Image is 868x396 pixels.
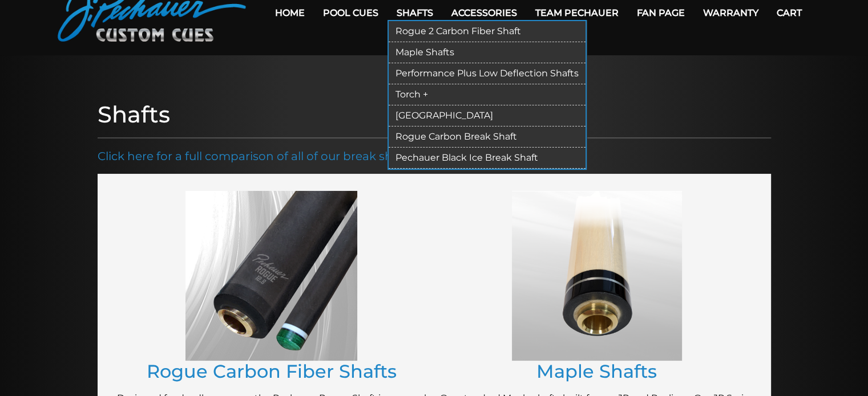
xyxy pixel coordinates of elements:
a: Rogue 2 Carbon Fiber Shaft [389,21,586,42]
a: Pechauer Black Ice Break Shaft [389,148,586,169]
a: Maple Shafts [536,360,657,382]
h1: Shafts [98,101,771,128]
a: Torch + [389,84,586,105]
a: Click here for a full comparison of all of our break shafts. [98,149,416,163]
a: [GEOGRAPHIC_DATA] [389,105,586,126]
a: Rogue Carbon Fiber Shafts [147,360,397,382]
a: Maple Shafts [389,42,586,63]
a: Rogue Carbon Break Shaft [389,126,586,148]
a: Performance Plus Low Deflection Shafts [389,63,586,84]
